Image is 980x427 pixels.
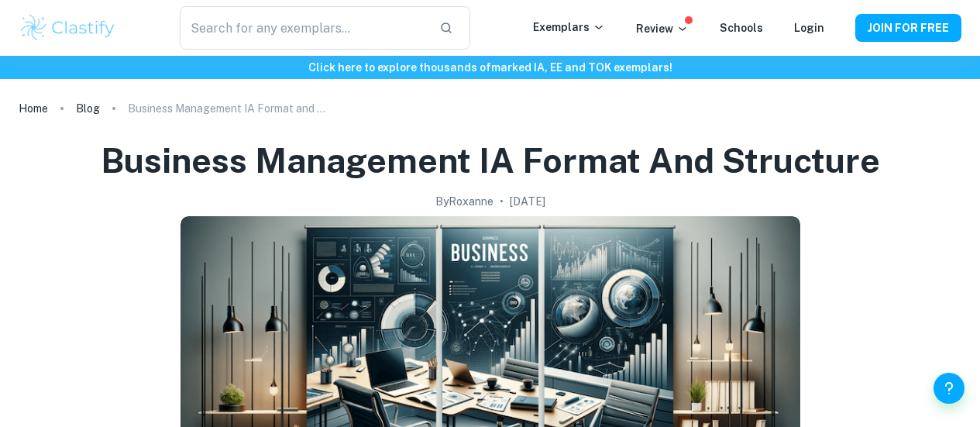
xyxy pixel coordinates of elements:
p: Review [636,20,689,37]
img: Clastify logo [19,12,117,43]
p: Business Management IA Format and Structure [128,100,329,117]
a: Blog [76,98,100,119]
h2: By Roxanne [435,193,493,210]
button: Help and Feedback [934,373,965,404]
a: Schools [720,22,763,34]
h6: Click here to explore thousands of marked IA, EE and TOK exemplars ! [3,59,977,76]
input: Search for any exemplars... [180,6,428,50]
a: Home [19,98,48,119]
h2: [DATE] [510,193,545,210]
p: Exemplars [533,19,605,36]
h1: Business Management IA Format and Structure [101,138,880,184]
p: • [500,193,504,210]
a: Login [794,22,824,34]
button: JOIN FOR FREE [855,14,961,42]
